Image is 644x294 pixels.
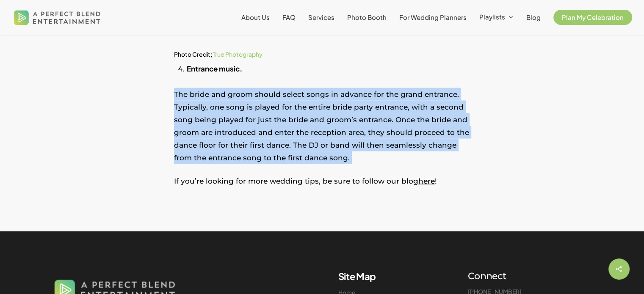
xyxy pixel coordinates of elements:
p: The bride and groom should select songs in advance for the grand entrance. Typically, one song is... [174,88,470,175]
a: About Us [241,14,270,21]
span: Blog [526,13,541,21]
a: Blog [526,14,541,21]
span: FAQ [282,13,296,21]
a: FAQ [282,14,296,21]
span: About Us [241,13,270,21]
a: True Photography [213,50,263,58]
span: Photo Booth [347,13,387,21]
a: Services [308,14,334,21]
h6: Photo Credit; [174,49,470,59]
span: Services [308,13,334,21]
strong: Entrance music. [187,63,242,73]
a: Playlists [479,14,514,21]
p: If you’re looking for more wedding tips, be sure to follow our blog ! [174,174,470,187]
a: For Wedding Planners [399,14,467,21]
b: Site Map [338,270,376,282]
a: here [418,176,435,185]
span: Playlists [479,13,505,21]
h4: Connect [468,270,592,282]
a: Plan My Celebration [553,14,632,21]
span: Plan My Celebration [562,13,624,21]
a: Photo Booth [347,14,387,21]
img: A Perfect Blend Entertainment [12,3,103,31]
span: For Wedding Planners [399,13,467,21]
